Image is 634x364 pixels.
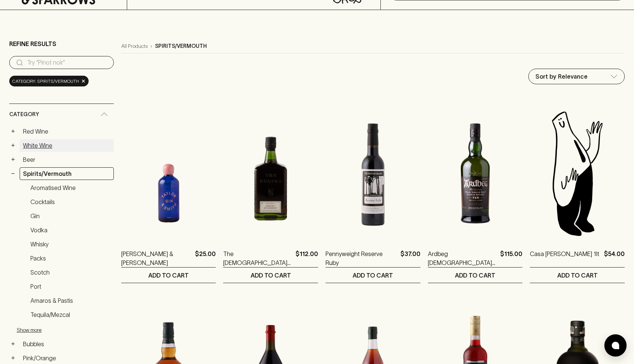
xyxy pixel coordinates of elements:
[9,104,114,125] div: Category
[148,271,189,280] p: ADD TO CART
[27,280,114,293] a: Port
[27,181,114,194] a: Aromatised Wine
[326,249,397,267] a: Pennyweight Reserve Ruby
[81,77,86,85] span: ×
[9,39,56,48] p: Refine Results
[151,42,152,50] p: ›
[121,108,216,238] img: Taylor & Smith Gin
[27,210,114,222] a: Gin
[530,249,599,267] a: Casa [PERSON_NAME] 1lt
[12,78,79,85] span: Category: spirits/vermouth
[400,249,420,267] p: $37.00
[27,196,114,208] a: Cocktails
[27,294,114,307] a: Amaros & Pastis
[500,249,522,267] p: $115.00
[9,142,17,149] button: +
[428,268,523,283] button: ADD TO CART
[529,69,624,84] div: Sort by Relevance
[121,268,216,283] button: ADD TO CART
[557,271,598,280] p: ADD TO CART
[535,72,588,81] p: Sort by Relevance
[9,110,39,119] span: Category
[353,271,393,280] p: ADD TO CART
[27,252,114,265] a: Packs
[155,42,207,50] p: spirits/vermouth
[428,108,523,238] img: Ardbeg 10YO Islay Single Malt Scotch Whisky
[223,108,318,238] img: The Gospel Straight Rye Whiskey
[20,153,114,166] a: Beer
[223,249,293,267] a: The [DEMOGRAPHIC_DATA] Straight Rye Whiskey
[326,268,420,283] button: ADD TO CART
[612,342,619,349] img: bubble-icon
[27,57,108,69] input: Try “Pinot noir”
[9,354,17,362] button: +
[9,170,17,177] button: −
[455,271,495,280] p: ADD TO CART
[27,224,114,236] a: Vodka
[20,167,114,180] a: Spirits/Vermouth
[9,340,17,348] button: +
[27,238,114,250] a: Whisky
[27,308,114,321] a: Tequila/Mezcal
[326,108,420,238] img: Pennyweight Reserve Ruby
[295,249,318,267] p: $112.00
[428,249,498,267] a: Ardbeg [DEMOGRAPHIC_DATA] Islay Single Malt Scotch Whisky
[20,338,114,350] a: Bubbles
[9,128,17,135] button: +
[223,268,318,283] button: ADD TO CART
[195,249,216,267] p: $25.00
[530,108,625,238] img: Blackhearts & Sparrows Man
[530,268,625,283] button: ADD TO CART
[17,322,114,338] button: Show more
[251,271,291,280] p: ADD TO CART
[20,125,114,138] a: Red Wine
[20,139,114,152] a: White Wine
[121,249,192,267] a: [PERSON_NAME] & [PERSON_NAME]
[27,266,114,279] a: Scotch
[121,42,148,50] a: All Products
[9,156,17,163] button: +
[604,249,625,267] p: $54.00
